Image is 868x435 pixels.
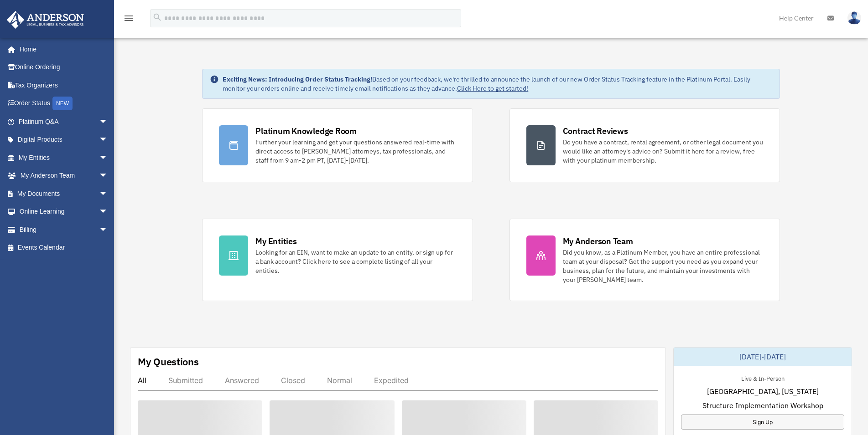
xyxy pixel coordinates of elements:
[6,131,122,149] a: Digital Productsarrow_drop_down
[99,220,117,239] span: arrow_drop_down
[509,108,780,182] a: Contract Reviews Do you have a contract, rental agreement, or other legal document you would like...
[99,131,117,149] span: arrow_drop_down
[6,40,117,58] a: Home
[123,13,134,24] i: menu
[6,203,122,221] a: Online Learningarrow_drop_down
[99,184,117,203] span: arrow_drop_down
[6,148,122,167] a: My Entitiesarrow_drop_down
[674,348,852,366] div: [DATE]-[DATE]
[225,376,259,385] div: Answered
[6,220,122,239] a: Billingarrow_drop_down
[6,184,122,203] a: My Documentsarrow_drop_down
[138,355,199,368] div: My Questions
[223,75,372,83] strong: Exciting News: Introducing Order Status Tracking!
[509,219,780,301] a: My Anderson Team Did you know, as a Platinum Member, you have an entire professional team at your...
[138,376,146,385] div: All
[255,138,456,165] div: Further your learning and get your questions answered real-time with direct access to [PERSON_NAM...
[99,113,117,131] span: arrow_drop_down
[52,97,73,110] div: NEW
[847,11,861,25] img: User Pic
[707,386,819,397] span: [GEOGRAPHIC_DATA], [US_STATE]
[99,148,117,167] span: arrow_drop_down
[702,400,823,411] span: Structure Implementation Workshop
[6,94,122,113] a: Order StatusNEW
[6,167,122,185] a: My Anderson Teamarrow_drop_down
[6,58,122,77] a: Online Ordering
[327,376,352,385] div: Normal
[6,113,122,131] a: Platinum Q&Aarrow_drop_down
[99,167,117,185] span: arrow_drop_down
[457,84,528,92] a: Click Here to get started!
[255,248,456,275] div: Looking for an EIN, want to make an update to an entity, or sign up for a bank account? Click her...
[563,125,628,137] div: Contract Reviews
[223,75,772,93] div: Based on your feedback, we're thrilled to announce the launch of our new Order Status Tracking fe...
[123,16,134,24] a: menu
[4,11,87,29] img: Anderson Advisors Platinum Portal
[202,219,473,301] a: My Entities Looking for an EIN, want to make an update to an entity, or sign up for a bank accoun...
[255,125,357,137] div: Platinum Knowledge Room
[152,12,162,22] i: search
[168,376,203,385] div: Submitted
[563,248,763,284] div: Did you know, as a Platinum Member, you have an entire professional team at your disposal? Get th...
[255,235,296,247] div: My Entities
[6,76,122,94] a: Tax Organizers
[99,203,117,221] span: arrow_drop_down
[681,415,844,430] a: Sign Up
[281,376,305,385] div: Closed
[734,373,792,383] div: Live & In-Person
[374,376,409,385] div: Expedited
[202,108,473,182] a: Platinum Knowledge Room Further your learning and get your questions answered real-time with dire...
[563,138,763,165] div: Do you have a contract, rental agreement, or other legal document you would like an attorney's ad...
[6,239,122,257] a: Events Calendar
[563,235,633,247] div: My Anderson Team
